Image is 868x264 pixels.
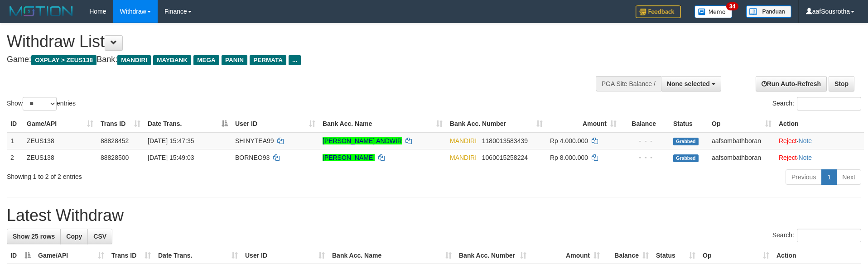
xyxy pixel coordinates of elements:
th: Bank Acc. Name: activate to sort column ascending [319,115,446,132]
td: ZEUS138 [23,149,97,166]
th: Game/API: activate to sort column ascending [34,247,108,264]
th: Action [773,247,861,264]
th: Bank Acc. Number: activate to sort column ascending [446,115,546,132]
span: Copy [66,233,82,240]
td: ZEUS138 [23,132,97,149]
th: Action [775,115,864,132]
th: Balance [620,115,670,132]
h1: Latest Withdraw [7,206,861,225]
th: ID: activate to sort column descending [7,247,34,264]
img: MOTION_logo.png [7,5,76,18]
td: aafsombathboran [708,149,775,166]
th: Amount: activate to sort column ascending [546,115,620,132]
span: 88828500 [101,154,129,161]
td: 1 [7,132,23,149]
td: 2 [7,149,23,166]
a: Reject [779,137,797,144]
span: OXPLAY > ZEUS138 [31,55,96,65]
th: Op: activate to sort column ascending [708,115,775,132]
a: [PERSON_NAME] [323,154,375,161]
span: [DATE] 15:47:35 [148,137,194,144]
th: Game/API: activate to sort column ascending [23,115,97,132]
a: 1 [821,169,837,185]
h4: Game: Bank: [7,55,569,64]
span: 34 [726,2,738,10]
span: Copy 1060015258224 to clipboard [482,154,528,161]
a: Copy [60,229,88,244]
span: PANIN [222,55,247,65]
span: Copy 1180013583439 to clipboard [482,137,528,144]
th: Status: activate to sort column ascending [652,247,699,264]
span: Grabbed [673,154,699,162]
th: ID [7,115,23,132]
a: Reject [779,154,797,161]
span: Rp 4.000.000 [550,137,588,144]
th: Date Trans.: activate to sort column descending [144,115,231,132]
a: Previous [786,169,822,185]
div: PGA Site Balance / [596,76,661,91]
th: Bank Acc. Name: activate to sort column ascending [328,247,455,264]
span: CSV [93,233,106,240]
span: Rp 8.000.000 [550,154,588,161]
label: Search: [772,229,861,242]
div: - - - [624,153,666,162]
td: · [775,132,864,149]
th: Amount: activate to sort column ascending [530,247,603,264]
a: Note [799,137,812,144]
label: Search: [772,97,861,110]
span: PERMATA [250,55,286,65]
div: - - - [624,136,666,145]
th: Balance: activate to sort column ascending [603,247,652,264]
input: Search: [797,229,861,242]
td: · [775,149,864,166]
div: Showing 1 to 2 of 2 entries [7,168,355,181]
span: SHINYTEA99 [235,137,274,144]
span: MAYBANK [153,55,191,65]
input: Search: [797,97,861,110]
th: Op: activate to sort column ascending [699,247,773,264]
a: Next [836,169,861,185]
span: BORNEO93 [235,154,270,161]
img: Feedback.jpg [636,5,681,18]
span: Show 25 rows [13,233,55,240]
th: Trans ID: activate to sort column ascending [108,247,154,264]
th: User ID: activate to sort column ascending [231,115,319,132]
a: Stop [829,76,854,91]
span: [DATE] 15:49:03 [148,154,194,161]
img: Button%20Memo.svg [694,5,733,18]
a: Note [799,154,812,161]
a: [PERSON_NAME] ANDWIR [323,137,402,144]
span: 88828452 [101,137,129,144]
span: MANDIRI [450,137,477,144]
th: Status [670,115,708,132]
span: MANDIRI [117,55,151,65]
span: MEGA [193,55,219,65]
span: MANDIRI [450,154,477,161]
select: Showentries [23,97,57,110]
button: None selected [661,76,721,91]
th: Bank Acc. Number: activate to sort column ascending [455,247,530,264]
td: aafsombathboran [708,132,775,149]
a: Show 25 rows [7,229,61,244]
label: Show entries [7,97,76,110]
a: Run Auto-Refresh [756,76,827,91]
img: panduan.png [746,5,791,18]
span: Grabbed [673,138,699,145]
th: Trans ID: activate to sort column ascending [97,115,144,132]
th: Date Trans.: activate to sort column ascending [154,247,241,264]
span: ... [289,55,301,65]
a: CSV [87,229,112,244]
span: None selected [667,80,710,87]
th: User ID: activate to sort column ascending [241,247,328,264]
h1: Withdraw List [7,33,569,51]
